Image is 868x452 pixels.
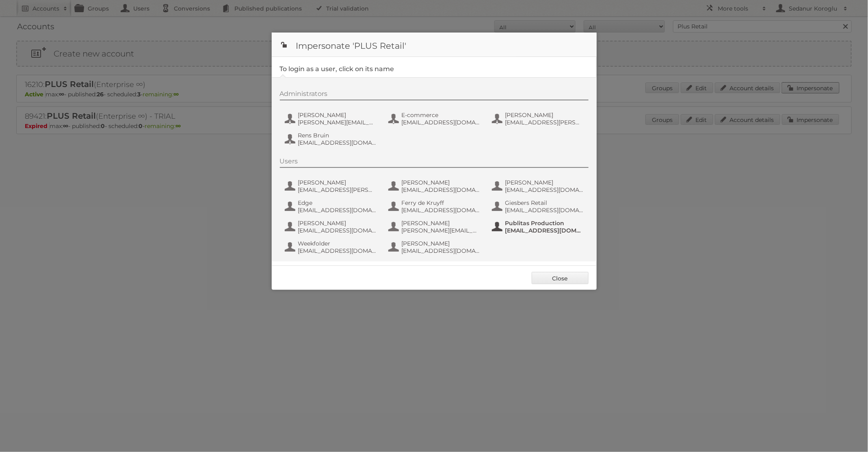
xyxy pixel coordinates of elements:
[491,198,587,215] button: Giesbers Retail [EMAIL_ADDRESS][DOMAIN_NAME]
[505,179,584,186] span: [PERSON_NAME]
[491,111,587,127] button: [PERSON_NAME] [EMAIL_ADDRESS][PERSON_NAME][DOMAIN_NAME]
[387,198,483,215] button: Ferry de Kruyff [EMAIL_ADDRESS][DOMAIN_NAME]
[505,219,584,227] span: Publitas Production
[298,139,377,146] span: [EMAIL_ADDRESS][DOMAIN_NAME]
[387,178,483,194] button: [PERSON_NAME] [EMAIL_ADDRESS][DOMAIN_NAME]
[272,33,597,57] h1: Impersonate 'PLUS Retail'
[387,239,483,255] button: [PERSON_NAME] [EMAIL_ADDRESS][DOMAIN_NAME]
[284,239,379,255] button: Weekfolder [EMAIL_ADDRESS][DOMAIN_NAME]
[298,227,377,234] span: [EMAIL_ADDRESS][DOMAIN_NAME]
[284,198,379,215] button: Edge [EMAIL_ADDRESS][DOMAIN_NAME]
[298,132,377,139] span: Rens Bruin
[532,272,589,284] a: Close
[298,206,377,214] span: [EMAIL_ADDRESS][DOMAIN_NAME]
[284,219,379,235] button: [PERSON_NAME] [EMAIL_ADDRESS][DOMAIN_NAME]
[280,90,589,100] div: Administrators
[298,119,377,126] span: [PERSON_NAME][EMAIL_ADDRESS][DOMAIN_NAME]
[505,111,584,119] span: [PERSON_NAME]
[402,227,481,234] span: [PERSON_NAME][EMAIL_ADDRESS][DOMAIN_NAME]
[505,186,584,193] span: [EMAIL_ADDRESS][DOMAIN_NAME]
[491,219,587,235] button: Publitas Production [EMAIL_ADDRESS][DOMAIN_NAME]
[387,111,483,127] button: E-commerce [EMAIL_ADDRESS][DOMAIN_NAME]
[284,131,379,147] button: Rens Bruin [EMAIL_ADDRESS][DOMAIN_NAME]
[402,206,481,214] span: [EMAIL_ADDRESS][DOMAIN_NAME]
[298,240,377,247] span: Weekfolder
[298,179,377,186] span: [PERSON_NAME]
[402,111,481,119] span: E-commerce
[505,119,584,126] span: [EMAIL_ADDRESS][PERSON_NAME][DOMAIN_NAME]
[387,219,483,235] button: [PERSON_NAME] [PERSON_NAME][EMAIL_ADDRESS][DOMAIN_NAME]
[402,219,481,227] span: [PERSON_NAME]
[284,111,379,127] button: [PERSON_NAME] [PERSON_NAME][EMAIL_ADDRESS][DOMAIN_NAME]
[298,111,377,119] span: [PERSON_NAME]
[298,186,377,193] span: [EMAIL_ADDRESS][PERSON_NAME][DOMAIN_NAME]
[280,65,394,73] legend: To login as a user, click on its name
[505,206,584,214] span: [EMAIL_ADDRESS][DOMAIN_NAME]
[505,199,584,206] span: Giesbers Retail
[280,157,589,168] div: Users
[505,227,584,234] span: [EMAIL_ADDRESS][DOMAIN_NAME]
[402,240,481,247] span: [PERSON_NAME]
[402,199,481,206] span: Ferry de Kruyff
[491,178,587,194] button: [PERSON_NAME] [EMAIL_ADDRESS][DOMAIN_NAME]
[284,178,379,194] button: [PERSON_NAME] [EMAIL_ADDRESS][PERSON_NAME][DOMAIN_NAME]
[402,179,481,186] span: [PERSON_NAME]
[298,199,377,206] span: Edge
[402,119,481,126] span: [EMAIL_ADDRESS][DOMAIN_NAME]
[402,186,481,193] span: [EMAIL_ADDRESS][DOMAIN_NAME]
[402,247,481,254] span: [EMAIL_ADDRESS][DOMAIN_NAME]
[298,219,377,227] span: [PERSON_NAME]
[298,247,377,254] span: [EMAIL_ADDRESS][DOMAIN_NAME]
